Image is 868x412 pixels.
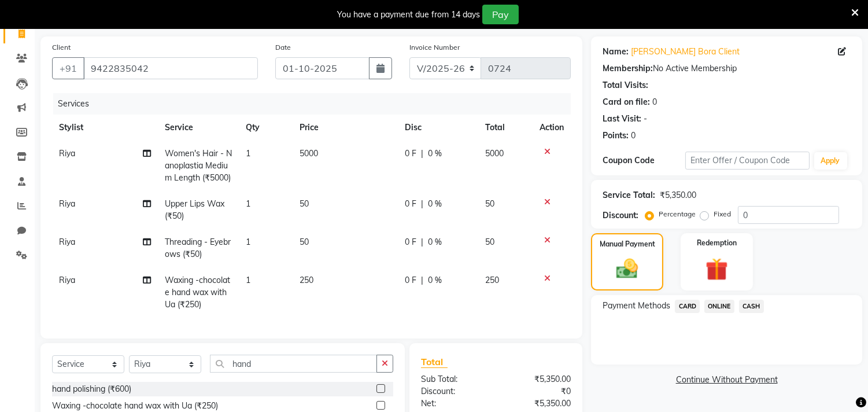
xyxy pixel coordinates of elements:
div: ₹5,350.00 [496,373,580,385]
div: Waxing -chocolate hand wax with Ua (₹250) [52,400,218,412]
div: hand polishing (₹600) [52,383,131,395]
span: 50 [300,198,309,209]
div: Discount: [412,385,496,398]
th: Stylist [52,115,158,141]
div: No Active Membership [603,62,851,75]
th: Service [158,115,239,141]
th: Price [293,115,398,141]
div: You have a payment due from 14 days [337,9,480,21]
input: Search by Name/Mobile/Email/Code [83,57,258,79]
div: 0 [652,96,657,108]
div: - [644,113,647,125]
span: 1 [246,275,250,285]
span: Total [421,356,448,368]
label: Date [275,42,291,53]
th: Total [478,115,533,141]
span: CARD [675,300,700,313]
span: Threading - Eyebrows (₹50) [165,237,231,259]
span: 1 [246,198,250,209]
div: Service Total: [603,189,655,201]
span: 0 % [428,236,442,248]
img: _cash.svg [610,256,644,281]
div: Sub Total: [412,373,496,385]
span: 50 [300,237,309,247]
span: Payment Methods [603,300,670,312]
span: 0 % [428,198,442,210]
span: 50 [485,198,494,209]
label: Percentage [659,209,696,219]
span: 250 [485,275,499,285]
label: Redemption [697,238,737,248]
div: ₹5,350.00 [496,398,580,410]
div: Discount: [603,209,638,222]
a: [PERSON_NAME] Bora Client [631,46,740,58]
th: Action [533,115,571,141]
span: 0 % [428,274,442,286]
span: CASH [739,300,764,313]
span: 50 [485,237,494,247]
span: Riya [59,275,75,285]
button: Pay [482,5,519,24]
span: 0 F [405,236,416,248]
span: 1 [246,148,250,159]
a: Continue Without Payment [593,374,860,386]
div: Coupon Code [603,154,685,167]
span: | [421,274,423,286]
span: ONLINE [704,300,734,313]
span: Women's Hair - Nanoplastia Medium Length (₹5000) [165,148,232,183]
span: | [421,198,423,210]
div: Services [53,93,579,115]
span: | [421,236,423,248]
button: +91 [52,57,84,79]
span: 0 F [405,274,416,286]
div: Last Visit: [603,113,641,125]
div: Membership: [603,62,653,75]
div: Net: [412,398,496,410]
span: | [421,148,423,160]
span: 0 F [405,148,416,160]
label: Manual Payment [600,239,655,249]
span: Riya [59,237,75,247]
span: Waxing -chocolate hand wax with Ua (₹250) [165,275,230,310]
span: Riya [59,198,75,209]
label: Invoice Number [409,42,460,53]
span: 5000 [300,148,318,159]
span: 5000 [485,148,504,159]
div: ₹0 [496,385,580,398]
div: Total Visits: [603,79,648,91]
span: 0 F [405,198,416,210]
th: Qty [239,115,293,141]
button: Apply [814,152,847,170]
span: 250 [300,275,313,285]
span: Riya [59,148,75,159]
img: _gift.svg [699,255,735,284]
div: 0 [631,130,636,142]
input: Enter Offer / Coupon Code [685,152,809,170]
span: 1 [246,237,250,247]
div: Card on file: [603,96,650,108]
div: Name: [603,46,629,58]
label: Fixed [714,209,731,219]
input: Search or Scan [210,355,377,373]
span: Upper Lips Wax (₹50) [165,198,224,221]
label: Client [52,42,71,53]
span: 0 % [428,148,442,160]
div: Points: [603,130,629,142]
th: Disc [398,115,478,141]
div: ₹5,350.00 [660,189,696,201]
